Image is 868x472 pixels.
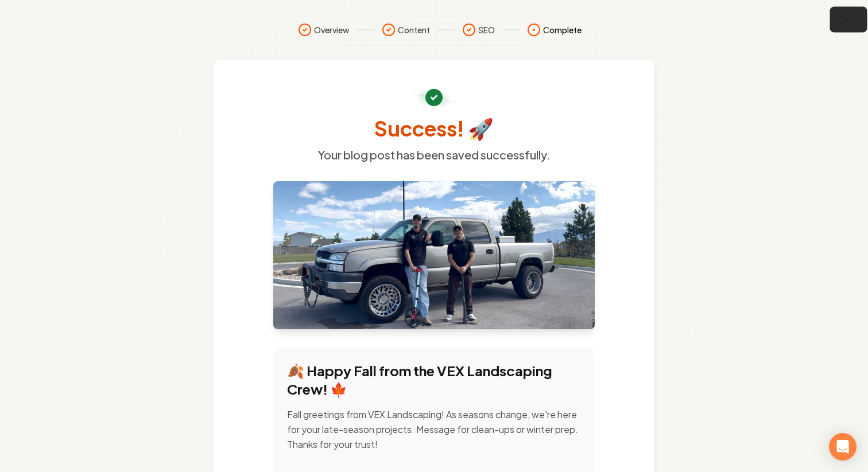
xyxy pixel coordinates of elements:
div: Open Intercom Messenger [829,433,857,461]
h1: Success! 🚀 [273,117,595,140]
span: Complete [543,24,582,36]
span: Content [398,24,430,36]
span: SEO [478,24,495,36]
p: Your blog post has been saved successfully. [273,147,595,163]
p: Fall greetings from VEX Landscaping! As seasons change, we're here for your late-season projects.... [287,407,581,452]
span: Overview [314,24,350,36]
h3: 🍂 Happy Fall from the VEX Landscaping Crew! 🍁 [287,361,581,398]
